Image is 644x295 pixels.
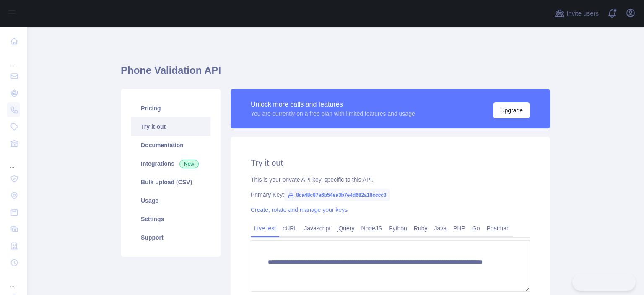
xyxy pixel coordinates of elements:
[7,272,20,289] div: ...
[131,173,210,191] a: Bulk upload (CSV)
[410,222,431,235] a: Ruby
[131,228,210,247] a: Support
[469,222,483,235] a: Go
[121,64,550,84] h1: Phone Validation API
[131,191,210,210] a: Usage
[7,50,20,67] div: ...
[385,222,410,235] a: Python
[566,9,599,18] span: Invite users
[251,175,530,184] div: This is your private API key, specific to this API.
[131,154,210,173] a: Integrations New
[131,117,210,136] a: Try it out
[251,206,348,213] a: Create, rotate and manage your keys
[450,222,469,235] a: PHP
[284,189,390,201] span: 8ca48c87a6b54ea3b7e4d682a18cccc3
[251,110,415,118] div: You are currently on a free plan with limited features and usage
[553,7,600,20] button: Invite users
[131,136,210,154] a: Documentation
[131,99,210,117] a: Pricing
[279,222,301,235] a: cURL
[483,222,513,235] a: Postman
[334,222,358,235] a: jQuery
[358,222,385,235] a: NodeJS
[251,191,530,199] div: Primary Key:
[301,222,334,235] a: Javascript
[131,210,210,228] a: Settings
[572,273,636,291] iframe: Toggle Customer Support
[251,157,530,169] h2: Try it out
[251,99,415,110] div: Unlock more calls and features
[179,160,199,168] span: New
[493,102,530,118] button: Upgrade
[431,222,450,235] a: Java
[251,222,279,235] a: Live test
[7,153,20,170] div: ...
